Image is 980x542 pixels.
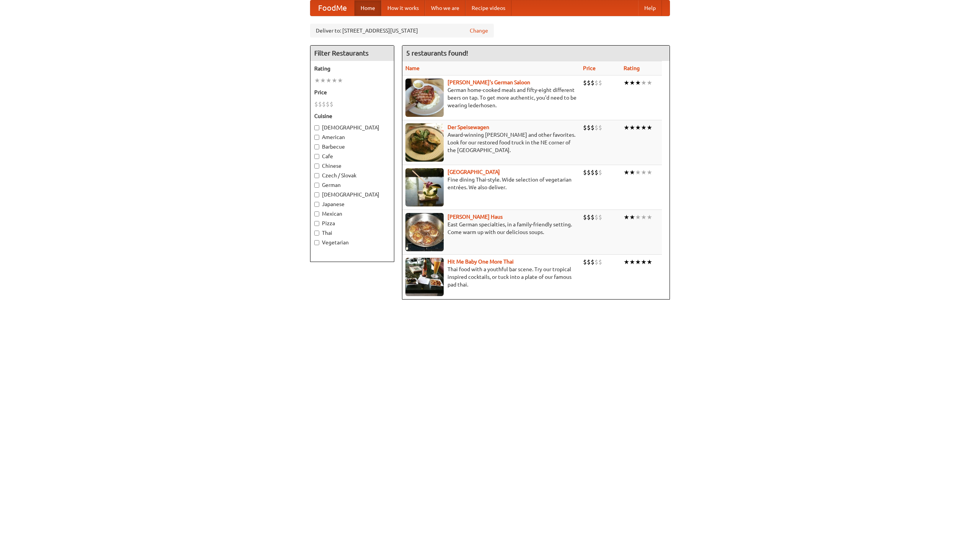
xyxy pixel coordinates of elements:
li: $ [587,79,591,87]
label: Japanese [314,200,390,208]
li: ★ [647,168,652,177]
a: Who we are [425,0,465,16]
label: American [314,133,390,141]
label: [DEMOGRAPHIC_DATA] [314,124,390,131]
li: ★ [635,79,641,87]
input: [DEMOGRAPHIC_DATA] [314,192,319,197]
img: satay.jpg [405,168,444,206]
b: [PERSON_NAME]'s German Saloon [448,79,530,85]
li: ★ [624,258,629,266]
li: $ [595,258,598,266]
img: babythai.jpg [405,258,444,296]
a: [PERSON_NAME] Haus [448,214,503,220]
label: [DEMOGRAPHIC_DATA] [314,191,390,198]
li: ★ [326,76,332,85]
label: Czech / Slovak [314,172,390,179]
a: Home [354,0,381,16]
li: $ [591,123,595,132]
label: Pizza [314,219,390,227]
a: Price [583,65,596,71]
input: Czech / Slovak [314,173,319,178]
a: Hit Me Baby One More Thai [448,259,514,265]
h4: Filter Restaurants [310,46,394,61]
p: German home-cooked meals and fifty-eight different beers on tap. To get more authentic, you'd nee... [405,86,577,109]
input: [DEMOGRAPHIC_DATA] [314,125,319,130]
li: ★ [635,258,641,266]
input: Chinese [314,164,319,169]
li: $ [318,100,322,108]
label: Cafe [314,152,390,160]
li: $ [587,258,591,266]
p: Thai food with a youthful bar scene. Try our tropical inspired cocktails, or tuck into a plate of... [405,265,577,288]
li: ★ [629,213,635,221]
img: speisewagen.jpg [405,123,444,162]
label: German [314,181,390,189]
li: ★ [635,213,641,221]
h5: Price [314,88,390,96]
li: ★ [635,168,641,177]
li: $ [598,213,602,221]
li: ★ [641,168,647,177]
input: Japanese [314,202,319,207]
a: Name [405,65,420,71]
li: ★ [641,123,647,132]
li: $ [591,79,595,87]
a: Der Speisewagen [448,124,489,130]
li: ★ [635,123,641,132]
a: Rating [624,65,640,71]
p: East German specialties, in a family-friendly setting. Come warm up with our delicious soups. [405,221,577,236]
li: ★ [624,168,629,177]
li: $ [591,168,595,177]
li: ★ [647,213,652,221]
li: $ [583,213,587,221]
li: $ [591,213,595,221]
a: How it works [381,0,425,16]
li: ★ [624,79,629,87]
li: ★ [629,79,635,87]
input: Pizza [314,221,319,226]
label: Barbecue [314,143,390,151]
li: ★ [641,258,647,266]
li: $ [595,123,598,132]
ng-pluralize: 5 restaurants found! [406,49,468,57]
li: $ [595,168,598,177]
li: $ [587,213,591,221]
li: ★ [332,76,337,85]
li: ★ [320,76,326,85]
li: ★ [629,123,635,132]
input: American [314,135,319,140]
li: $ [583,258,587,266]
li: ★ [647,79,652,87]
img: kohlhaus.jpg [405,213,444,251]
input: Vegetarian [314,240,319,245]
li: ★ [314,76,320,85]
li: ★ [629,168,635,177]
label: Vegetarian [314,239,390,246]
li: $ [330,100,333,108]
li: $ [595,79,598,87]
li: ★ [647,123,652,132]
li: $ [583,79,587,87]
li: ★ [647,258,652,266]
h5: Cuisine [314,112,390,120]
li: ★ [641,79,647,87]
a: [GEOGRAPHIC_DATA] [448,169,500,175]
li: $ [314,100,318,108]
li: ★ [624,123,629,132]
li: $ [583,168,587,177]
img: esthers.jpg [405,79,444,117]
li: ★ [629,258,635,266]
li: $ [587,168,591,177]
li: $ [598,168,602,177]
li: $ [583,123,587,132]
p: Award-winning [PERSON_NAME] and other favorites. Look for our restored food truck in the NE corne... [405,131,577,154]
li: $ [598,79,602,87]
li: $ [591,258,595,266]
input: Mexican [314,211,319,216]
label: Mexican [314,210,390,218]
input: Barbecue [314,144,319,149]
li: ★ [641,213,647,221]
li: $ [322,100,326,108]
